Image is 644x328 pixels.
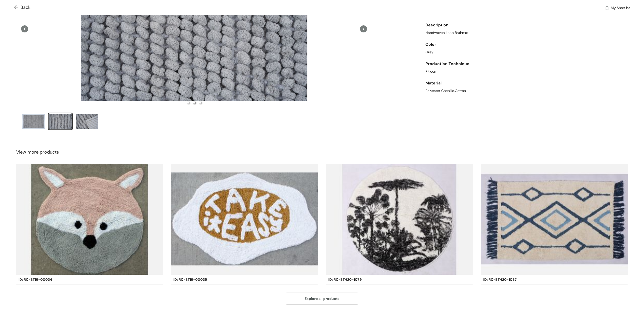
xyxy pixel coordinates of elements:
div: Material [425,78,628,88]
div: Description [425,20,628,30]
li: slide item 1 [21,113,46,130]
li: slide item 3 [74,113,100,130]
span: Handwoven Loop Bathmat [425,30,468,35]
span: Explore all products [305,296,339,301]
span: ID: RC-BTH20-1079 [328,277,362,282]
span: My Shortlist [611,5,630,11]
span: ID: RC-BTH20-1087 [483,277,517,282]
img: product-img [326,164,473,275]
li: slide item 2 [48,113,73,130]
div: Production Technique [425,59,628,69]
img: product-img [16,164,163,275]
span: ID: RC-BT19-00035 [173,277,207,282]
span: Back [14,4,30,11]
li: slide item 3 [199,102,201,104]
button: Explore all products [286,293,358,305]
img: wishlist [605,6,609,11]
div: Grey [425,50,628,55]
span: View more products [16,149,59,156]
li: slide item 2 [193,102,195,104]
li: slide item 1 [187,102,189,104]
div: Pitloom [425,69,628,74]
div: Color [425,39,628,50]
img: product-img [481,164,628,275]
img: Go back [14,5,20,10]
div: Polyester Chenille,Cotton [425,88,628,93]
span: ID: RC-BT19-00034 [18,277,52,282]
img: product-img [171,164,318,275]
